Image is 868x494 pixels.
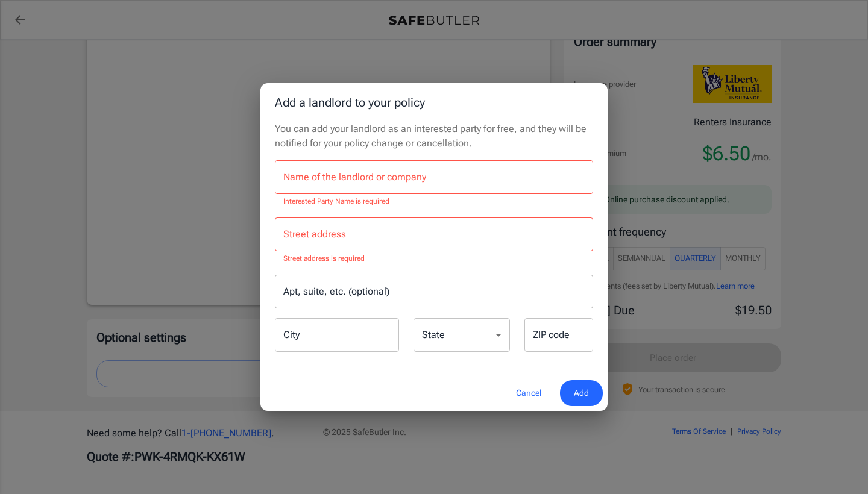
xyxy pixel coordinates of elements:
[283,253,585,265] p: Street address is required
[560,380,603,406] button: Add
[283,196,585,208] p: Interested Party Name is required
[574,386,589,401] span: Add
[275,122,593,151] p: You can add your landlord as an interested party for free, and they will be notified for your pol...
[502,380,555,406] button: Cancel
[260,83,608,122] h2: Add a landlord to your policy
